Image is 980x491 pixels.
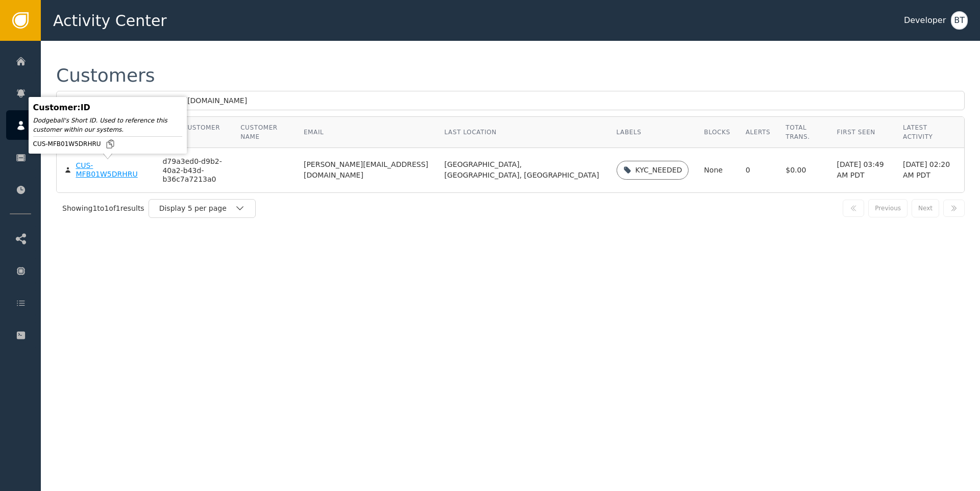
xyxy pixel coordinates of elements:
div: Dodgeball's Short ID. Used to reference this customer within our systems. [33,116,182,134]
div: Labels [617,128,689,137]
div: Your Customer ID [162,123,225,141]
div: CUS-MFB01W5DRHRU [33,139,182,149]
div: KYC_NEEDED [635,165,682,176]
div: Email [304,128,429,137]
button: Display 5 per page [149,199,256,218]
td: [DATE] 02:20 AM PDT [895,148,964,192]
span: Activity Center [53,9,167,32]
div: Last Location [445,128,601,137]
td: [GEOGRAPHIC_DATA], [GEOGRAPHIC_DATA], [GEOGRAPHIC_DATA] [437,148,609,192]
div: Customers [56,66,155,85]
div: CUS-MFB01W5DRHRU [76,161,147,179]
div: None [704,165,730,176]
input: Search by name, email, or ID [56,91,965,110]
div: Alerts [746,128,771,137]
div: Total Trans. [786,123,821,141]
td: [PERSON_NAME][EMAIL_ADDRESS][DOMAIN_NAME] [296,148,437,192]
div: Display 5 per page [159,203,235,214]
div: Showing 1 to 1 of 1 results [62,203,144,214]
td: 0 [738,148,778,192]
div: Blocks [704,128,730,137]
div: d79a3ed0-d9b2-40a2-b43d-b36c7a7213a0 [162,157,225,184]
div: First Seen [837,128,888,137]
td: $0.00 [778,148,829,192]
button: BT [951,11,968,30]
div: Customer : ID [33,102,182,114]
div: Developer [904,14,946,27]
div: Latest Activity [903,123,957,141]
td: [DATE] 03:49 AM PDT [829,148,895,192]
div: Customer Name [240,123,288,141]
